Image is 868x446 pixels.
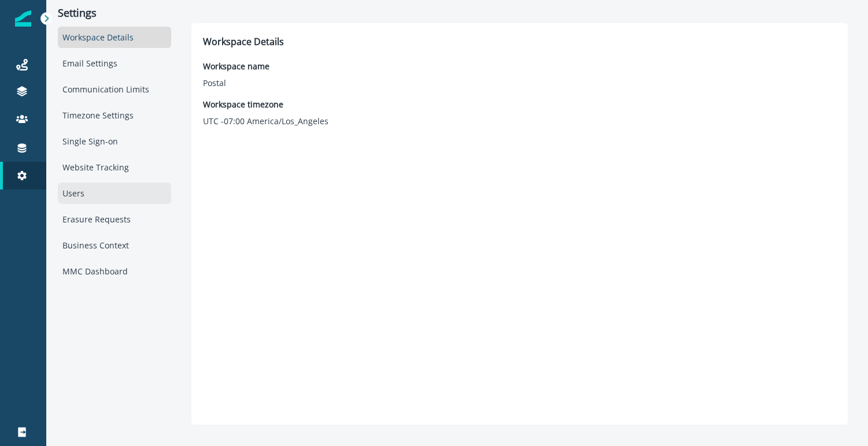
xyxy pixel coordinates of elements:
[58,53,171,74] div: Email Settings
[58,261,171,282] div: MMC Dashboard
[203,115,328,127] p: UTC -07:00 America/Los_Angeles
[58,235,171,256] div: Business Context
[58,131,171,152] div: Single Sign-on
[58,183,171,204] div: Users
[58,209,171,230] div: Erasure Requests
[58,157,171,178] div: Website Tracking
[58,27,171,48] div: Workspace Details
[15,10,31,27] img: Inflection
[203,77,269,89] p: Postal
[203,35,836,49] p: Workspace Details
[58,79,171,100] div: Communication Limits
[203,60,269,72] p: Workspace name
[203,98,328,110] p: Workspace timezone
[58,105,171,126] div: Timezone Settings
[58,7,171,20] p: Settings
